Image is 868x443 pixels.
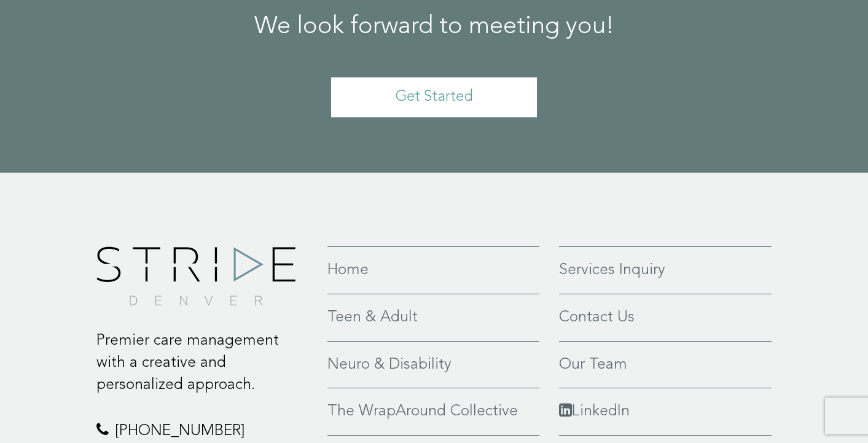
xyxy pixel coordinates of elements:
[23,14,846,41] h2: We look forward to meeting you!
[96,246,295,305] img: footer-logo.png
[559,259,772,281] a: Services Inquiry
[327,307,539,329] a: Teen & Adult
[96,330,310,396] p: Premier care management with a creative and personalized approach.
[559,401,772,423] a: LinkedIn
[559,307,772,329] a: Contact Us
[331,77,537,117] a: Get Started
[327,354,539,376] a: Neuro & Disability
[327,401,539,423] a: The WrapAround Collective
[559,354,772,376] a: Our Team
[327,259,539,281] a: Home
